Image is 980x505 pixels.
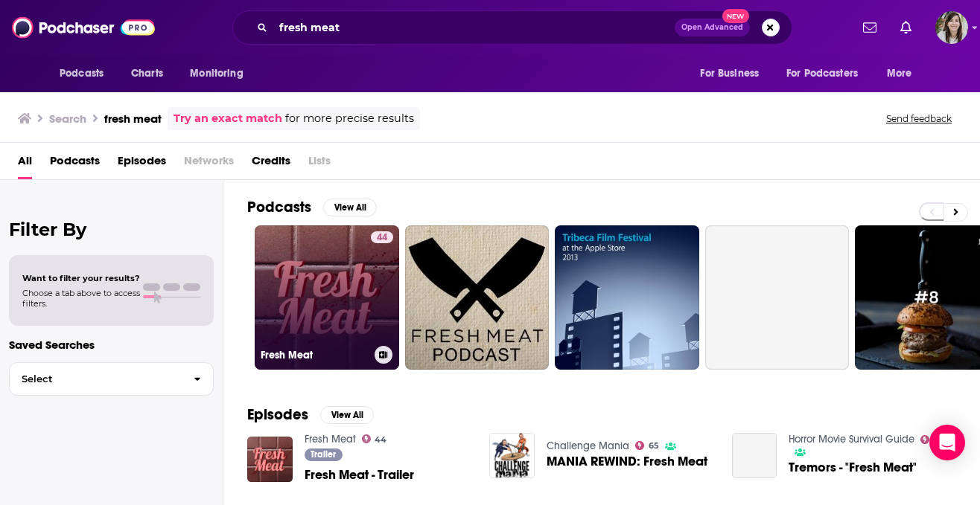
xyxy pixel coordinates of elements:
a: MANIA REWIND: Fresh Meat [547,455,707,468]
a: Tremors - "Fresh Meat" [789,461,917,474]
button: View All [320,406,374,424]
span: For Business [700,63,759,84]
button: open menu [49,59,123,88]
span: Choose a tab above to access filters. [22,288,140,309]
a: Podcasts [50,149,100,179]
div: Open Intercom Messenger [929,425,965,460]
button: View All [323,199,377,216]
span: For Podcasters [786,63,858,84]
h2: Filter By [9,219,214,240]
a: Show notifications dropdown [894,15,917,40]
span: Logged in as devinandrade [935,11,968,44]
span: New [722,9,749,23]
a: 55 [920,435,944,444]
a: Charts [121,59,172,88]
span: 44 [377,231,387,245]
h3: fresh meat [104,112,162,126]
a: 44Fresh Meat [255,225,399,370]
span: Lists [308,149,331,179]
span: Open Advanced [681,24,743,31]
img: Fresh Meat - Trailer [247,437,293,482]
a: EpisodesView All [247,405,374,424]
a: 44 [362,434,387,443]
span: 65 [649,443,659,449]
span: Networks [184,149,234,179]
a: All [18,149,32,179]
h3: Fresh Meat [261,349,369,361]
a: Challenge Mania [547,440,629,452]
span: Monitoring [190,63,243,84]
span: Trailer [311,450,336,459]
button: Select [9,362,214,396]
a: 44 [371,231,393,243]
span: Want to filter your results? [22,273,140,283]
img: User Profile [935,11,968,44]
a: 65 [635,441,659,450]
span: for more precise results [285,110,414,127]
span: More [887,63,912,84]
h2: Episodes [247,405,308,424]
p: Saved Searches [9,338,214,352]
a: Fresh Meat [305,433,356,446]
a: Horror Movie Survival Guide [789,433,914,446]
a: Credits [252,149,290,179]
img: MANIA REWIND: Fresh Meat [489,433,535,478]
button: Show profile menu [935,11,968,44]
button: open menu [876,59,931,88]
span: Podcasts [60,63,104,84]
button: Send feedback [882,112,956,125]
span: 44 [375,437,386,443]
input: Search podcasts, credits, & more... [273,16,675,39]
button: open menu [690,59,777,88]
a: PodcastsView All [247,198,377,216]
button: Open AdvancedNew [675,19,750,36]
a: Try an exact match [174,110,282,127]
h2: Podcasts [247,198,311,216]
h3: Search [49,112,86,126]
span: Charts [131,63,163,84]
span: Select [10,374,182,384]
a: Episodes [118,149,166,179]
img: Podchaser - Follow, Share and Rate Podcasts [12,13,155,42]
a: Show notifications dropdown [857,15,882,40]
a: Fresh Meat - Trailer [305,469,414,481]
a: Tremors - "Fresh Meat" [732,433,777,478]
div: Search podcasts, credits, & more... [232,10,792,45]
button: open menu [777,59,879,88]
button: open menu [179,59,262,88]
